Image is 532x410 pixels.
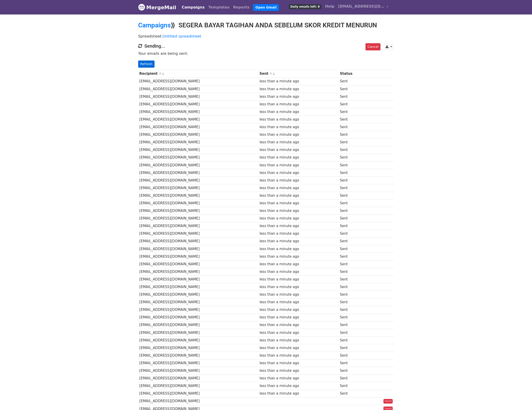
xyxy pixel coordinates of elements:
td: Sent [339,245,367,253]
td: [EMAIL_ADDRESS][DOMAIN_NAME] [138,78,258,85]
div: less than a minute ago [260,193,338,198]
div: less than a minute ago [260,254,338,259]
div: less than a minute ago [260,132,338,137]
td: [EMAIL_ADDRESS][DOMAIN_NAME] [138,283,258,291]
a: Daily emails left: 8 [287,2,323,11]
iframe: Chat Widget [509,388,532,410]
a: Templates [206,3,231,12]
div: less than a minute ago [260,231,338,236]
td: [EMAIL_ADDRESS][DOMAIN_NAME] [138,154,258,161]
td: Sent [339,375,367,382]
td: Sent [339,116,367,123]
td: Sent [339,215,367,222]
div: less than a minute ago [260,315,338,320]
p: Spreadsheet: [138,34,394,39]
a: MergeMail [138,3,176,12]
div: less than a minute ago [260,345,338,351]
td: Sent [339,146,367,154]
img: MergeMail logo [138,4,145,11]
span: Daily emails left: 8 [289,4,321,9]
div: less than a minute ago [260,102,338,107]
td: Sent [339,291,367,298]
a: Untitled spreadsheet [163,34,201,38]
td: [EMAIL_ADDRESS][DOMAIN_NAME] [138,382,258,390]
td: Sent [339,390,367,397]
td: [EMAIL_ADDRESS][DOMAIN_NAME] [138,230,258,237]
td: [EMAIL_ADDRESS][DOMAIN_NAME] [138,100,258,108]
div: less than a minute ago [260,94,338,99]
td: [EMAIL_ADDRESS][DOMAIN_NAME] [138,344,258,352]
h4: Sending... [138,43,394,49]
div: less than a minute ago [260,376,338,381]
div: less than a minute ago [260,383,338,389]
td: Sent [339,100,367,108]
td: [EMAIL_ADDRESS][DOMAIN_NAME] [138,329,258,336]
a: Campaigns [138,21,171,29]
td: [EMAIL_ADDRESS][DOMAIN_NAME] [138,93,258,100]
div: less than a minute ago [260,124,338,130]
td: [EMAIL_ADDRESS][DOMAIN_NAME] [138,199,258,207]
td: Sent [339,139,367,146]
a: ↑ [270,72,272,75]
td: [EMAIL_ADDRESS][DOMAIN_NAME] [138,276,258,283]
td: [EMAIL_ADDRESS][DOMAIN_NAME] [138,397,258,405]
th: Sent [258,70,339,78]
div: less than a minute ago [260,368,338,373]
div: less than a minute ago [260,239,338,244]
td: Sent [339,253,367,260]
div: less than a minute ago [260,246,338,252]
td: Sent [339,306,367,314]
div: less than a minute ago [260,269,338,274]
td: Sent [339,85,367,93]
td: Sent [339,108,367,116]
div: less than a minute ago [260,284,338,290]
td: Sent [339,230,367,237]
td: Sent [339,93,367,100]
td: [EMAIL_ADDRESS][DOMAIN_NAME] [138,291,258,298]
td: Sent [339,359,367,367]
a: ↓ [162,72,164,75]
div: less than a minute ago [260,300,338,305]
div: less than a minute ago [260,109,338,115]
td: [EMAIL_ADDRESS][DOMAIN_NAME] [138,253,258,260]
div: less than a minute ago [260,292,338,297]
div: less than a minute ago [260,208,338,214]
td: [EMAIL_ADDRESS][DOMAIN_NAME] [138,146,258,154]
td: [EMAIL_ADDRESS][DOMAIN_NAME] [138,336,258,344]
a: ↑ [159,72,161,75]
h2: ⟫ SEGERA BAYAR TAGIHAN ANDA SEBELUM SKOR KREDIT MENURUN [138,21,394,29]
td: [EMAIL_ADDRESS][DOMAIN_NAME] [138,215,258,222]
div: less than a minute ago [260,147,338,153]
td: Sent [339,329,367,336]
a: Reports [231,3,251,12]
td: Sent [339,276,367,283]
div: less than a minute ago [260,178,338,183]
div: less than a minute ago [260,338,338,343]
td: Sent [339,367,367,375]
td: Sent [339,321,367,329]
td: Sent [339,283,367,291]
div: less than a minute ago [260,277,338,282]
div: less than a minute ago [260,330,338,335]
td: [EMAIL_ADDRESS][DOMAIN_NAME] [138,268,258,276]
div: less than a minute ago [260,140,338,145]
a: Cancel [365,43,380,50]
td: Sent [339,131,367,139]
td: [EMAIL_ADDRESS][DOMAIN_NAME] [138,390,258,397]
td: Sent [339,237,367,245]
td: Sent [339,260,367,268]
td: [EMAIL_ADDRESS][DOMAIN_NAME] [138,176,258,184]
td: [EMAIL_ADDRESS][DOMAIN_NAME] [138,108,258,116]
div: less than a minute ago [260,391,338,396]
div: less than a minute ago [260,322,338,328]
p: Your emails are being sent. [138,51,394,56]
td: Sent [339,268,367,276]
div: less than a minute ago [260,163,338,168]
a: Refresh [138,61,155,68]
td: Sent [339,352,367,359]
a: Campaigns [180,3,206,12]
td: [EMAIL_ADDRESS][DOMAIN_NAME] [138,237,258,245]
td: Sent [339,176,367,184]
td: Sent [339,184,367,192]
span: [EMAIL_ADDRESS][DOMAIN_NAME] [338,4,384,9]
